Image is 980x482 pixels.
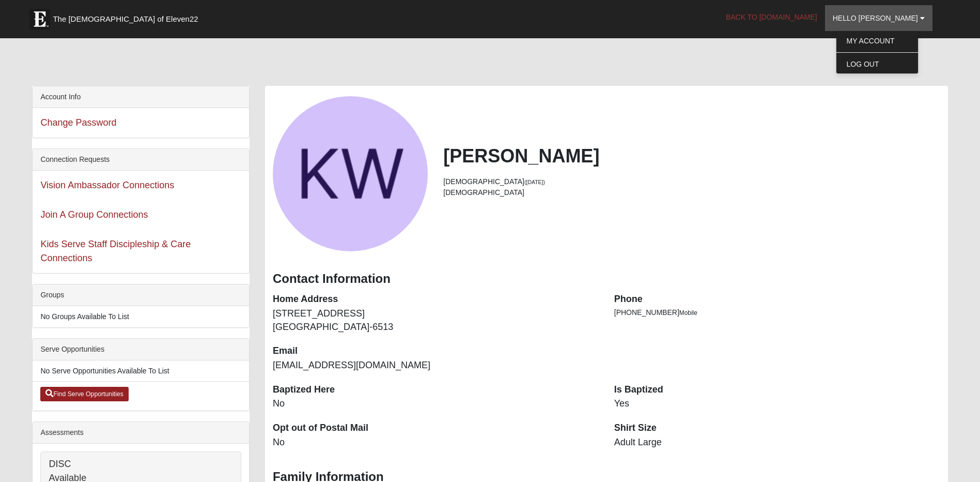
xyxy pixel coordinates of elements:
a: Vision Ambassador Connections [40,180,174,190]
li: No Serve Opportunities Available To List [33,360,249,382]
a: Join A Group Connections [40,209,148,220]
div: Serve Opportunities [33,339,249,360]
a: Hello [PERSON_NAME] [825,5,932,31]
a: My Account [836,34,918,48]
h3: Contact Information [273,272,940,287]
a: Change Password [40,117,116,128]
a: Log Out [836,57,918,71]
dd: Adult Large [614,436,940,449]
dd: Yes [614,397,940,411]
div: Connection Requests [33,149,249,171]
dt: Is Baptized [614,383,940,397]
dt: Shirt Size [614,421,940,435]
span: Hello [PERSON_NAME] [833,14,918,22]
div: Account Info [33,86,249,108]
a: Kids Serve Staff Discipleship & Care Connections [40,239,191,263]
a: Back to [DOMAIN_NAME] [718,4,825,30]
li: [DEMOGRAPHIC_DATA] [443,176,940,187]
dt: Home Address [273,293,599,306]
dd: [STREET_ADDRESS] [GEOGRAPHIC_DATA]-6513 [273,307,599,334]
li: [PHONE_NUMBER] [614,307,940,318]
a: Find Serve Opportunities [40,387,129,401]
a: View Fullsize Photo [273,96,428,251]
li: No Groups Available To List [33,306,249,327]
small: ([DATE]) [524,179,545,185]
div: Assessments [33,422,249,444]
dd: [EMAIL_ADDRESS][DOMAIN_NAME] [273,359,599,372]
a: The [DEMOGRAPHIC_DATA] of Eleven22 [24,4,231,29]
dt: Opt out of Postal Mail [273,421,599,435]
dd: No [273,436,599,449]
span: Mobile [679,309,697,317]
dt: Baptized Here [273,383,599,397]
img: Eleven22 logo [29,9,50,29]
dt: Phone [614,293,940,306]
span: The [DEMOGRAPHIC_DATA] of Eleven22 [53,14,198,24]
dd: No [273,397,599,411]
h2: [PERSON_NAME] [443,145,940,167]
div: Groups [33,284,249,306]
li: [DEMOGRAPHIC_DATA] [443,187,940,198]
dt: Email [273,344,599,358]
